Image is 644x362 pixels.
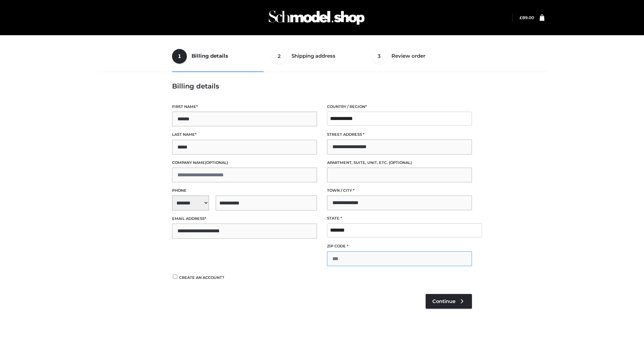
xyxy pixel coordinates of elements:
label: Street address [327,131,472,138]
label: Phone [172,187,317,194]
bdi: 89.00 [520,15,534,20]
label: ZIP Code [327,243,472,249]
input: Create an account? [172,275,178,279]
img: Schmodel Admin 964 [266,4,367,31]
label: State [327,215,472,222]
span: Continue [432,298,455,304]
h3: Billing details [172,82,472,90]
span: Create an account? [179,275,224,280]
label: Last name [172,131,317,138]
label: First name [172,104,317,110]
span: (optional) [389,160,412,165]
span: £ [520,15,522,20]
label: Apartment, suite, unit, etc. [327,160,472,166]
label: Country / Region [327,104,472,110]
span: (optional) [205,160,228,165]
a: Continue [426,294,472,309]
label: Company name [172,160,317,166]
a: £89.00 [520,15,534,20]
label: Email address [172,216,317,222]
label: Town / City [327,187,472,194]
